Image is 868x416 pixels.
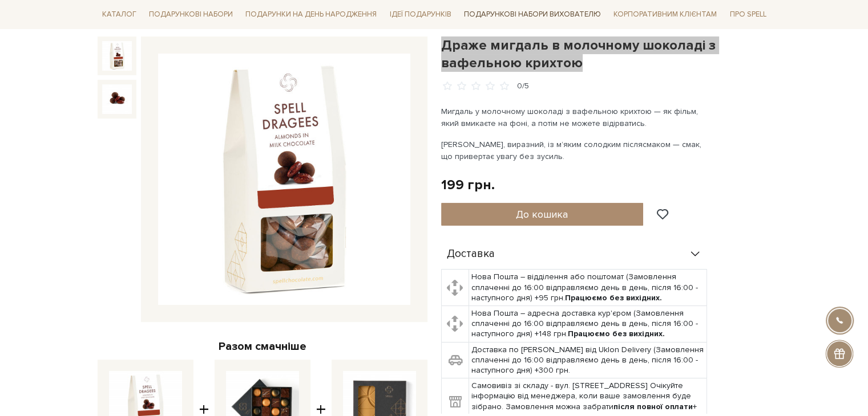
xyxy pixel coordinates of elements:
div: 0/5 [517,81,529,92]
a: Про Spell [725,6,770,23]
button: До кошика [441,203,644,226]
h1: Драже мигдаль в молочному шоколаді з вафельною крихтою [441,36,771,72]
b: Працюємо без вихідних. [565,293,662,303]
td: Доставка по [PERSON_NAME] від Uklon Delivery (Замовлення сплаченні до 16:00 відправляємо день в д... [469,342,706,378]
a: Подарункові набори вихователю [459,5,605,24]
a: Подарункові набори [144,6,237,23]
a: Подарунки на День народження [241,6,381,23]
td: Нова Пошта – відділення або поштомат (Замовлення сплаченні до 16:00 відправляємо день в день, піс... [469,270,706,306]
a: Каталог [98,6,141,23]
div: Разом смачніше [98,339,427,354]
img: Драже мигдаль в молочному шоколаді з вафельною крихтою [102,84,132,114]
b: після повної оплати [613,402,693,411]
b: Працюємо без вихідних. [568,329,665,338]
div: 199 грн. [441,176,495,194]
p: [PERSON_NAME], виразний, із м’яким солодким післясмаком — смак, що привертає увагу без зусиль. [441,138,709,162]
a: Корпоративним клієнтам [609,5,721,24]
img: Драже мигдаль в молочному шоколаді з вафельною крихтою [158,54,410,305]
img: Драже мигдаль в молочному шоколаді з вафельною крихтою [102,41,132,71]
span: Доставка [447,249,495,259]
a: Ідеї подарунків [385,6,455,23]
td: Нова Пошта – адресна доставка кур'єром (Замовлення сплаченні до 16:00 відправляємо день в день, п... [469,306,706,342]
p: Мигдаль у молочному шоколаді з вафельною крихтою — як фільм, який вмикаєте на фоні, а потім не мо... [441,105,709,129]
span: До кошика [516,208,568,221]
